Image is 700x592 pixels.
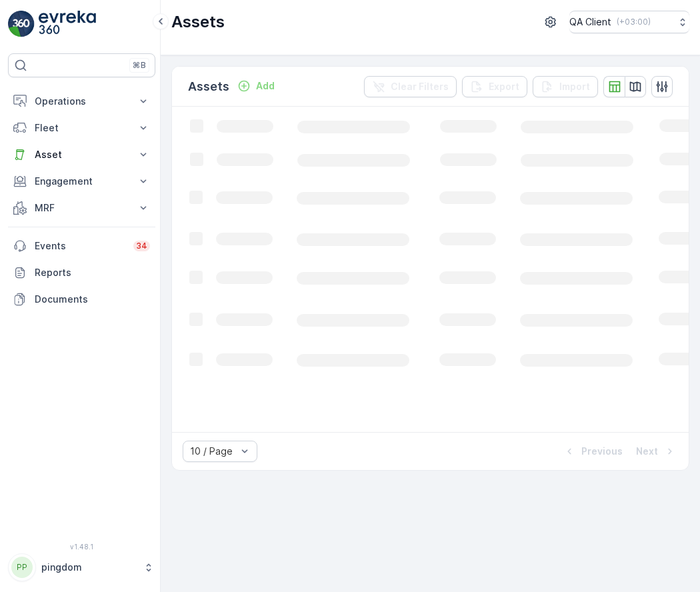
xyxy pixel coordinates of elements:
[41,561,137,574] p: pingdom
[256,79,275,93] p: Add
[8,543,155,551] span: v 1.48.1
[35,239,125,253] p: Events
[8,11,35,37] img: logo
[35,121,129,135] p: Fleet
[617,17,651,27] p: ( +03:00 )
[636,445,658,458] p: Next
[391,80,449,93] p: Clear Filters
[188,77,229,96] p: Assets
[171,11,225,33] p: Assets
[569,15,611,29] p: QA Client
[136,241,147,251] p: 34
[35,175,129,188] p: Engagement
[35,293,150,306] p: Documents
[8,168,155,195] button: Engagement
[462,76,527,97] button: Export
[35,148,129,161] p: Asset
[8,553,155,581] button: PPpingdom
[8,233,155,259] a: Events34
[8,195,155,221] button: MRF
[35,95,129,108] p: Operations
[8,115,155,141] button: Fleet
[635,443,678,459] button: Next
[8,88,155,115] button: Operations
[581,445,623,458] p: Previous
[8,286,155,313] a: Documents
[11,557,33,578] div: PP
[561,443,624,459] button: Previous
[569,11,689,33] button: QA Client(+03:00)
[8,141,155,168] button: Asset
[232,78,280,94] button: Add
[8,259,155,286] a: Reports
[533,76,598,97] button: Import
[35,201,129,215] p: MRF
[35,266,150,279] p: Reports
[133,60,146,71] p: ⌘B
[364,76,457,97] button: Clear Filters
[39,11,96,37] img: logo_light-DOdMpM7g.png
[559,80,590,93] p: Import
[489,80,519,93] p: Export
